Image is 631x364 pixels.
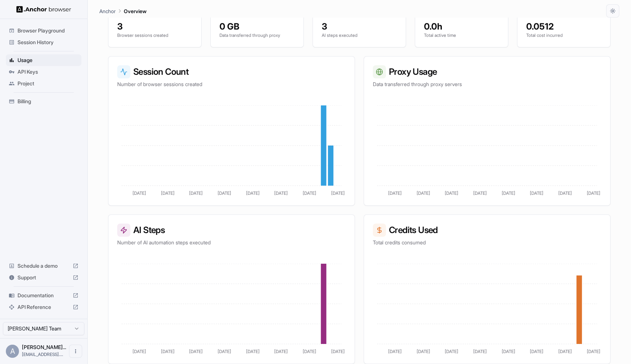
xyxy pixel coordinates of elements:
[6,260,81,272] div: Schedule a demo
[373,81,601,88] p: Data transferred through proxy servers
[6,66,81,78] div: API Keys
[445,190,458,196] tspan: [DATE]
[18,292,70,299] span: Documentation
[274,349,288,354] tspan: [DATE]
[530,349,543,354] tspan: [DATE]
[6,36,81,48] div: Session History
[526,21,601,32] div: 0.0512
[6,272,81,283] div: Support
[16,6,71,13] img: Anchor Logo
[218,190,231,196] tspan: [DATE]
[18,68,79,75] span: API Keys
[274,190,288,196] tspan: [DATE]
[6,25,81,36] div: Browser Playground
[189,190,203,196] tspan: [DATE]
[530,190,543,196] tspan: [DATE]
[558,190,572,196] tspan: [DATE]
[6,290,81,301] div: Documentation
[22,352,63,357] span: rjchint@gmail.com
[445,349,458,354] tspan: [DATE]
[117,81,346,88] p: Number of browser sessions created
[161,349,175,354] tspan: [DATE]
[6,301,81,313] div: API Reference
[587,190,600,196] tspan: [DATE]
[117,239,346,246] p: Number of AI automation steps executed
[6,54,81,66] div: Usage
[303,349,316,354] tspan: [DATE]
[69,345,82,358] button: Open menu
[99,7,146,15] nav: breadcrumb
[161,190,175,196] tspan: [DATE]
[6,96,81,107] div: Billing
[373,239,601,246] p: Total credits consumed
[526,32,601,38] p: Total cost incurred
[417,349,430,354] tspan: [DATE]
[189,349,203,354] tspan: [DATE]
[331,349,345,354] tspan: [DATE]
[117,21,192,32] div: 3
[124,7,146,15] p: Overview
[502,190,515,196] tspan: [DATE]
[219,32,295,38] p: Data transferred through proxy
[331,190,345,196] tspan: [DATE]
[558,349,572,354] tspan: [DATE]
[219,21,295,32] div: 0 GB
[117,224,346,237] h3: AI Steps
[18,27,79,34] span: Browser Playground
[18,80,79,87] span: Project
[587,349,600,354] tspan: [DATE]
[388,349,402,354] tspan: [DATE]
[373,224,601,237] h3: Credits Used
[6,78,81,89] div: Project
[388,190,402,196] tspan: [DATE]
[117,65,346,78] h3: Session Count
[473,190,487,196] tspan: [DATE]
[424,21,499,32] div: 0.0h
[502,349,515,354] tspan: [DATE]
[18,303,70,311] span: API Reference
[417,190,430,196] tspan: [DATE]
[133,349,146,354] tspan: [DATE]
[133,190,146,196] tspan: [DATE]
[246,190,260,196] tspan: [DATE]
[6,345,19,358] div: A
[117,32,192,38] p: Browser sessions created
[473,349,487,354] tspan: [DATE]
[18,57,79,64] span: Usage
[99,7,116,15] p: Anchor
[18,39,79,46] span: Session History
[218,349,231,354] tspan: [DATE]
[18,274,70,281] span: Support
[322,32,397,38] p: AI steps executed
[22,344,66,350] span: Arjun Chintapalli
[322,21,397,32] div: 3
[303,190,316,196] tspan: [DATE]
[18,98,79,105] span: Billing
[373,65,601,78] h3: Proxy Usage
[246,349,260,354] tspan: [DATE]
[18,262,70,270] span: Schedule a demo
[424,32,499,38] p: Total active time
